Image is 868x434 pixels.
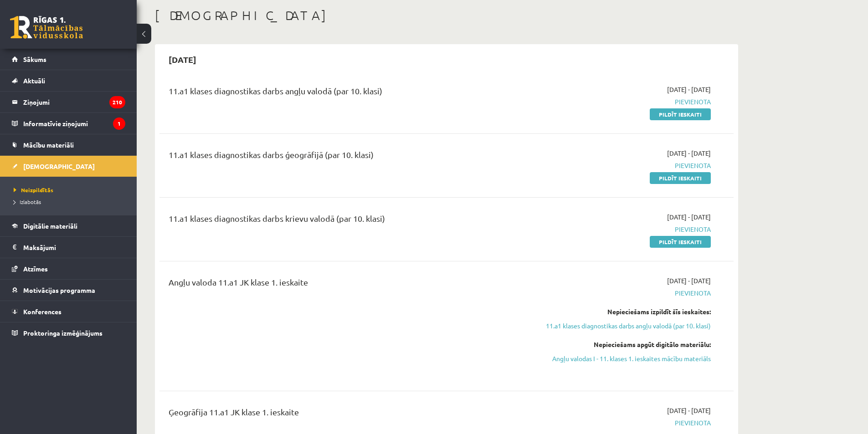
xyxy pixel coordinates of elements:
[539,354,711,363] a: Angļu valodas I - 11. klases 1. ieskaites mācību materiāls
[667,148,711,158] span: [DATE] - [DATE]
[169,276,525,293] div: Angļu valoda 11.a1 JK klase 1. ieskaite
[12,280,125,301] a: Motivācijas programma
[650,108,711,120] a: Pildīt ieskaiti
[14,186,128,194] a: Neizpildītās
[23,77,45,85] span: Aktuāli
[539,225,711,234] span: Pievienota
[159,49,205,70] h2: [DATE]
[23,162,95,170] span: [DEMOGRAPHIC_DATA]
[23,237,125,258] legend: Maksājumi
[667,276,711,286] span: [DATE] - [DATE]
[650,172,711,184] a: Pildīt ieskaiti
[539,340,711,349] div: Nepieciešams apgūt digitālo materiālu:
[113,117,125,130] i: 1
[23,55,46,63] span: Sākums
[12,156,125,177] a: [DEMOGRAPHIC_DATA]
[169,85,525,102] div: 11.a1 klases diagnostikas darbs angļu valodā (par 10. klasi)
[12,49,125,70] a: Sākums
[155,8,738,23] h1: [DEMOGRAPHIC_DATA]
[14,198,128,206] a: Izlabotās
[12,258,125,279] a: Atzīmes
[12,70,125,91] a: Aktuāli
[169,212,525,229] div: 11.a1 klases diagnostikas darbs krievu valodā (par 10. klasi)
[667,406,711,415] span: [DATE] - [DATE]
[23,222,77,230] span: Digitālie materiāli
[12,113,125,134] a: Informatīvie ziņojumi1
[23,286,95,294] span: Motivācijas programma
[10,16,83,39] a: Rīgas 1. Tālmācības vidusskola
[12,215,125,236] a: Digitālie materiāli
[539,418,711,428] span: Pievienota
[539,97,711,107] span: Pievienota
[12,301,125,322] a: Konferences
[12,322,125,343] a: Proktoringa izmēģinājums
[12,237,125,258] a: Maksājumi
[539,161,711,170] span: Pievienota
[667,212,711,222] span: [DATE] - [DATE]
[12,92,125,112] a: Ziņojumi210
[169,406,525,423] div: Ģeogrāfija 11.a1 JK klase 1. ieskaite
[169,148,525,165] div: 11.a1 klases diagnostikas darbs ģeogrāfijā (par 10. klasi)
[23,307,62,316] span: Konferences
[539,288,711,298] span: Pievienota
[23,329,103,337] span: Proktoringa izmēģinājums
[23,113,125,134] legend: Informatīvie ziņojumi
[23,265,48,273] span: Atzīmes
[539,307,711,317] div: Nepieciešams izpildīt šīs ieskaites:
[539,321,711,331] a: 11.a1 klases diagnostikas darbs angļu valodā (par 10. klasi)
[12,134,125,155] a: Mācību materiāli
[667,85,711,94] span: [DATE] - [DATE]
[109,96,125,108] i: 210
[23,92,125,112] legend: Ziņojumi
[14,186,53,194] span: Neizpildītās
[650,236,711,248] a: Pildīt ieskaiti
[14,198,41,205] span: Izlabotās
[23,141,74,149] span: Mācību materiāli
